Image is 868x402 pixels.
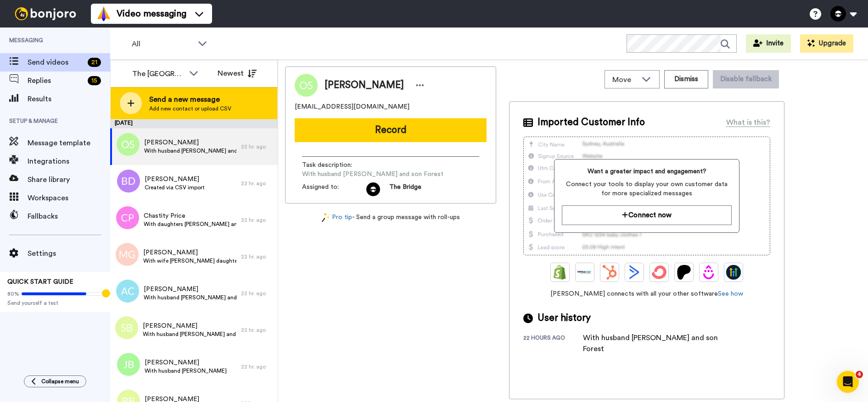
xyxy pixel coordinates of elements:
span: With wife [PERSON_NAME] daughter [PERSON_NAME] and son [PERSON_NAME] [143,257,236,264]
span: [PERSON_NAME] connects with all your other software [523,289,770,298]
span: User history [538,311,591,325]
div: What is this? [726,117,770,128]
span: Imported Customer Info [538,116,645,129]
div: 21 [88,58,101,67]
img: 108526f3-d0f5-4855-968e-0b8b5df60842-1745509246.jpg [366,182,380,196]
img: ConvertKit [652,265,666,280]
img: ac.png [116,280,139,303]
span: Task description : [302,160,366,170]
span: [PERSON_NAME] [325,78,404,92]
span: The Bridge [389,182,421,196]
span: Video messaging [117,7,186,20]
img: cp.png [116,206,139,229]
span: With husband [PERSON_NAME] and kids [PERSON_NAME] and Judah- this is [PERSON_NAME] who is intervi... [143,330,236,338]
div: 22 hr. ago [241,363,273,370]
span: 4 [856,371,863,378]
a: See how [718,291,743,297]
div: 22 hr. ago [241,253,273,260]
span: Created via CSV import [145,184,205,191]
img: vm-color.svg [96,6,111,21]
span: [PERSON_NAME] [144,138,236,147]
span: [PERSON_NAME] [145,358,227,367]
span: Move [612,74,637,85]
img: Shopify [553,265,567,280]
img: Image of Ocean Sanders [295,74,318,97]
img: sb.png [115,316,138,339]
button: Newest [211,64,263,83]
div: 22 hr. ago [241,290,273,297]
span: 80% [7,290,19,297]
div: 22 hours ago [523,334,583,354]
img: mg.png [116,243,139,266]
div: The [GEOGRAPHIC_DATA] [132,68,185,79]
span: Add new contact or upload CSV [149,105,231,112]
img: bd.png [117,170,140,193]
div: 15 [88,76,101,85]
img: Patreon [677,265,691,280]
span: With husband [PERSON_NAME] and son Forest [302,170,443,179]
span: Send videos [28,57,84,68]
span: Connect your tools to display your own customer data for more specialized messages [562,180,731,198]
img: magic-wand.svg [322,213,330,222]
span: Replies [28,75,84,86]
span: Send a new message [149,94,231,105]
span: Share library [28,174,110,185]
button: Connect now [562,205,731,225]
span: With husband [PERSON_NAME] [145,367,227,374]
span: Workspaces [28,193,110,204]
img: Ontraport [577,265,592,280]
span: Collapse menu [41,378,79,385]
img: ActiveCampaign [627,265,642,280]
div: With husband [PERSON_NAME] and son Forest [583,332,730,354]
span: [PERSON_NAME] [143,321,236,330]
div: 22 hr. ago [241,143,273,150]
iframe: Intercom live chat [837,371,859,393]
span: [EMAIL_ADDRESS][DOMAIN_NAME] [295,102,409,111]
img: bj-logo-header-white.svg [11,7,80,20]
button: Invite [746,34,791,53]
button: Record [295,118,487,142]
span: [PERSON_NAME] [145,175,205,184]
img: GoHighLevel [726,265,741,280]
img: jb.png [117,353,140,376]
button: Collapse menu [24,375,86,387]
span: [PERSON_NAME] [143,248,236,257]
span: With husband [PERSON_NAME] and son Forest [144,147,236,154]
span: [PERSON_NAME] [144,285,236,294]
div: - Send a group message with roll-ups [285,213,496,222]
span: QUICK START GUIDE [7,279,73,285]
div: 22 hr. ago [241,326,273,334]
button: Dismiss [664,70,708,88]
img: os.png [117,133,140,156]
a: Pro tip [322,213,352,222]
span: Assigned to: [302,182,366,196]
span: Results [28,94,110,105]
div: [DATE] [110,119,278,128]
span: With husband [PERSON_NAME] and son [PERSON_NAME] [144,294,236,301]
span: Integrations [28,156,110,167]
button: Disable fallback [713,70,779,88]
div: 22 hr. ago [241,216,273,224]
span: Fallbacks [28,211,110,222]
span: Settings [28,248,110,259]
span: With daughters [PERSON_NAME] and [PERSON_NAME] [144,220,236,228]
span: All [132,39,193,50]
img: Drip [701,265,716,280]
span: Chastity Price [144,211,236,220]
span: Message template [28,138,110,149]
div: 22 hr. ago [241,180,273,187]
img: Hubspot [602,265,617,280]
button: Upgrade [800,34,853,53]
span: Want a greater impact and engagement? [562,167,731,176]
span: Send yourself a test [7,299,103,307]
div: Tooltip anchor [102,289,110,297]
